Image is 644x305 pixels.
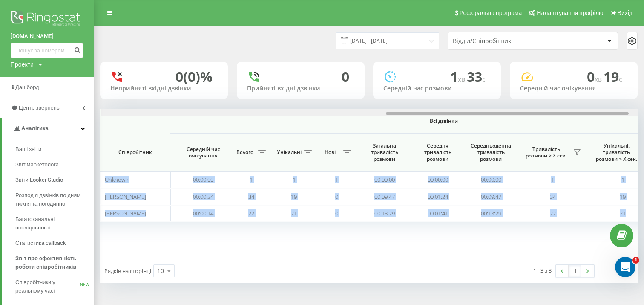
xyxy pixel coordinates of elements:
[595,75,604,84] span: хв
[618,9,632,16] span: Вихід
[335,209,338,217] span: 0
[358,205,411,222] td: 00:13:29
[358,171,411,188] td: 00:00:00
[15,254,89,271] span: Звіт про ефективність роботи співробітників
[105,193,146,200] span: [PERSON_NAME]
[105,176,129,183] span: Unknown
[592,142,641,163] span: Унікальні, тривалість розмови > Х сек.
[587,67,604,86] span: 0
[621,176,624,183] span: 1
[620,193,626,200] span: 19
[293,176,296,183] span: 1
[15,188,94,212] a: Розподіл дзвінків по дням тижня та погодинно
[15,215,89,232] span: Багатоканальні послідовності
[620,209,626,217] span: 21
[464,188,517,205] td: 00:09:47
[255,118,632,125] span: Всі дзвінки
[335,176,338,183] span: 1
[15,212,94,235] a: Багатоканальні послідовності
[482,75,486,84] span: c
[248,209,254,217] span: 22
[619,75,622,84] span: c
[15,84,39,90] span: Дашборд
[551,176,554,183] span: 1
[291,209,297,217] span: 21
[15,239,66,247] span: Статистика callback
[550,209,556,217] span: 22
[464,171,517,188] td: 00:00:00
[15,235,94,251] a: Статистика callback
[247,85,354,92] div: Прийняті вхідні дзвінки
[2,118,94,139] a: Аналiтика
[15,191,89,208] span: Розподіл дзвінків по дням тижня та погодинно
[533,266,552,275] div: 1 - 3 з 3
[467,67,486,86] span: 33
[177,171,230,188] td: 00:00:00
[19,105,60,111] span: Центр звернень
[248,193,254,200] span: 34
[453,38,555,45] div: Відділ/Співробітник
[15,275,94,299] a: Співробітники у реальному часіNEW
[450,67,467,86] span: 1
[21,125,49,131] span: Аналiтика
[11,9,83,30] img: Ringostat logo
[319,149,341,156] span: Нові
[104,267,151,275] span: Рядків на сторінці
[157,267,164,275] div: 10
[183,146,223,159] span: Середній час очікування
[411,171,464,188] td: 00:00:00
[277,149,302,156] span: Унікальні
[464,205,517,222] td: 00:13:29
[11,32,83,41] a: [DOMAIN_NAME]
[569,265,581,277] a: 1
[234,149,256,156] span: Всього
[15,157,94,172] a: Звіт маркетолога
[11,43,83,58] input: Пошук за номером
[383,85,491,92] div: Середній час розмови
[15,142,94,157] a: Ваші звіти
[177,188,230,205] td: 00:00:24
[177,205,230,222] td: 00:00:14
[15,145,41,154] span: Ваші звіти
[15,251,94,275] a: Звіт про ефективність роботи співробітників
[604,67,622,86] span: 19
[110,85,218,92] div: Неприйняті вхідні дзвінки
[632,257,639,264] span: 1
[107,149,163,156] span: Співробітник
[458,75,467,84] span: хв
[15,278,80,295] span: Співробітники у реальному часі
[460,9,522,16] span: Реферальна програма
[342,69,349,85] div: 0
[522,146,571,159] span: Тривалість розмови > Х сек.
[15,176,63,184] span: Звіти Looker Studio
[520,85,627,92] div: Середній час очікування
[11,60,34,69] div: Проекти
[335,193,338,200] span: 0
[175,69,213,85] div: 0 (0)%
[15,172,94,188] a: Звіти Looker Studio
[411,205,464,222] td: 00:01:41
[364,142,405,163] span: Загальна тривалість розмови
[550,193,556,200] span: 34
[358,188,411,205] td: 00:09:47
[471,142,511,163] span: Середньоденна тривалість розмови
[291,193,297,200] span: 19
[250,176,253,183] span: 1
[615,257,635,277] iframe: Intercom live chat
[105,209,146,217] span: [PERSON_NAME]
[15,160,59,169] span: Звіт маркетолога
[537,9,603,16] span: Налаштування профілю
[411,188,464,205] td: 00:01:24
[417,142,458,163] span: Середня тривалість розмови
